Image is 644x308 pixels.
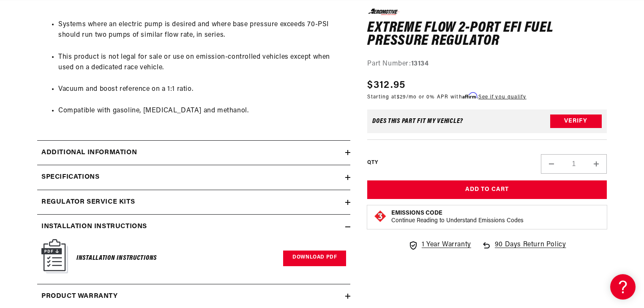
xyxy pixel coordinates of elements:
summary: Installation Instructions [37,215,350,239]
summary: Regulator Service Kits [37,190,350,215]
strong: 13134 [411,60,429,67]
li: Systems where an electric pump is desired and where base pressure exceeds 70-PSI should run two p... [58,19,346,41]
label: QTY [367,159,378,166]
span: $312.95 [367,78,405,93]
h1: Extreme Flow 2-Port EFI Fuel Pressure Regulator [367,21,607,48]
li: Vacuum and boost reference on a 1:1 ratio. [58,84,346,95]
div: Part Number: [367,58,607,69]
strong: Emissions Code [391,210,442,216]
span: Affirm [462,93,477,99]
button: Add to Cart [367,180,607,199]
button: Verify [550,114,602,128]
a: See if you qualify - Learn more about Affirm Financing (opens in modal) [478,95,526,100]
h6: Installation Instructions [76,253,157,264]
summary: Additional information [37,141,350,165]
li: Compatible with gasoline, [MEDICAL_DATA] and methanol. [58,106,346,117]
a: 1 Year Warranty [408,240,471,251]
h2: Specifications [41,172,99,183]
div: Does This part fit My vehicle? [372,118,463,125]
a: 90 Days Return Policy [481,240,566,259]
a: Download PDF [283,251,346,266]
span: 1 Year Warranty [422,240,471,251]
span: 90 Days Return Policy [495,240,566,259]
li: This product is not legal for sale or use on emission-controlled vehicles except when used on a d... [58,52,346,74]
h2: Additional information [41,147,137,158]
summary: Specifications [37,165,350,190]
button: Emissions CodeContinue Reading to Understand Emissions Codes [391,210,524,225]
img: Instruction Manual [41,239,68,273]
img: Emissions code [374,210,387,223]
p: Starting at /mo or 0% APR with . [367,93,526,101]
h2: Installation Instructions [41,221,147,232]
h2: Regulator Service Kits [41,197,135,208]
h2: Product warranty [41,291,118,302]
p: Continue Reading to Understand Emissions Codes [391,217,524,225]
span: $29 [397,95,406,100]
